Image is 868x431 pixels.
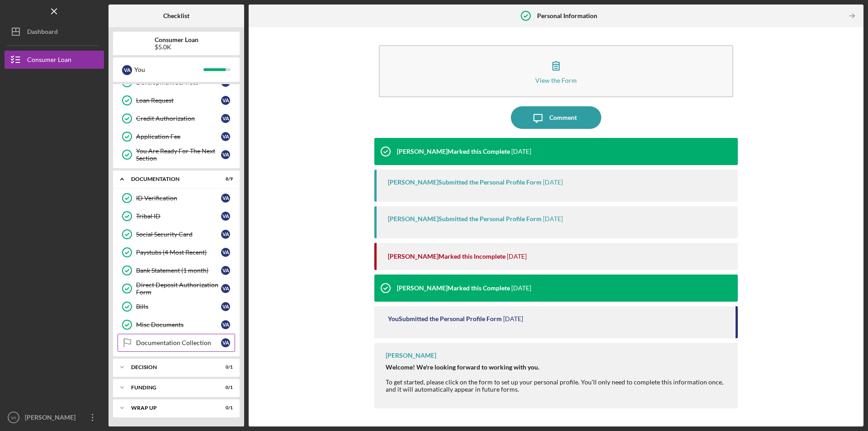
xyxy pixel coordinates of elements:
time: 2025-06-22 04:03 [503,315,523,322]
div: [PERSON_NAME] [386,352,436,359]
div: V A [221,266,230,275]
button: Comment [511,106,601,129]
time: 2025-07-11 21:20 [511,284,531,292]
button: Consumer Loan [5,51,104,69]
a: Paystubs (4 Most Recent)VA [118,243,235,261]
a: Application FeeVA [118,128,235,146]
div: 8 / 9 [217,176,233,182]
div: [PERSON_NAME] Submitted the Personal Profile Form [388,215,542,223]
div: You Are Ready For The Next Section [136,147,221,162]
div: [PERSON_NAME] Submitted the Personal Profile Form [388,179,542,186]
button: VA[PERSON_NAME] [5,408,104,426]
time: 2025-08-28 20:00 [511,148,531,155]
div: [PERSON_NAME] Marked this Complete [397,284,510,292]
div: Documentation [131,176,210,182]
text: VA [11,415,17,420]
div: Bank Statement (1 month) [136,267,221,274]
div: [PERSON_NAME] Marked this Incomplete [388,253,505,260]
div: 0 / 1 [217,365,233,370]
div: V A [221,194,230,203]
div: Application Fee [136,133,221,140]
a: You Are Ready For The Next SectionVA [118,146,235,164]
a: ID VerificationVA [118,189,235,207]
div: Consumer Loan [27,51,71,71]
div: V A [221,114,230,123]
div: Comment [549,106,577,129]
a: Social Security CardVA [118,225,235,243]
div: V A [221,248,230,257]
button: Dashboard [5,23,104,41]
div: [PERSON_NAME] Marked this Complete [397,148,510,155]
a: Tribal IDVA [118,207,235,225]
div: V A [221,132,230,141]
div: Paystubs (4 Most Recent) [136,249,221,256]
a: Direct Deposit Authorization FormVA [118,279,235,298]
div: Tribal ID [136,213,221,220]
div: ID Verification [136,194,221,202]
div: View the Form [535,77,577,84]
div: You Submitted the Personal Profile Form [388,315,502,322]
a: Documentation CollectionVA [118,334,235,352]
div: You [134,62,203,77]
strong: Welcome! We're looking forward to working with you. [386,363,539,371]
div: [PERSON_NAME] [23,408,81,429]
a: BillsVA [118,298,235,316]
div: V A [221,338,230,347]
div: V A [221,230,230,239]
b: Consumer Loan [155,36,198,43]
div: V A [221,320,230,329]
button: View the Form [379,45,733,97]
div: Misc Documents [136,321,221,328]
div: V A [221,302,230,311]
div: Funding [131,385,210,390]
div: V A [221,212,230,221]
div: Decision [131,365,210,370]
div: $5.0K [155,43,198,51]
time: 2025-08-28 19:59 [543,215,563,223]
div: Social Security Card [136,231,221,238]
div: 0 / 1 [217,405,233,411]
div: V A [122,65,132,75]
b: Checklist [163,12,189,19]
div: Direct Deposit Authorization Form [136,281,221,296]
a: Misc DocumentsVA [118,316,235,334]
div: V A [221,96,230,105]
time: 2025-08-28 19:58 [507,253,527,260]
div: V A [221,150,230,159]
a: Loan RequestVA [118,91,235,109]
b: Personal Information [537,12,597,19]
div: V A [221,284,230,293]
div: Credit Authorization [136,115,221,122]
div: 0 / 1 [217,385,233,390]
div: Documentation Collection [136,339,221,346]
div: Wrap up [131,405,210,411]
div: Bills [136,303,221,310]
div: Loan Request [136,97,221,104]
time: 2025-08-28 20:00 [543,179,563,186]
a: Bank Statement (1 month)VA [118,261,235,279]
a: Credit AuthorizationVA [118,109,235,128]
div: Dashboard [27,23,58,43]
